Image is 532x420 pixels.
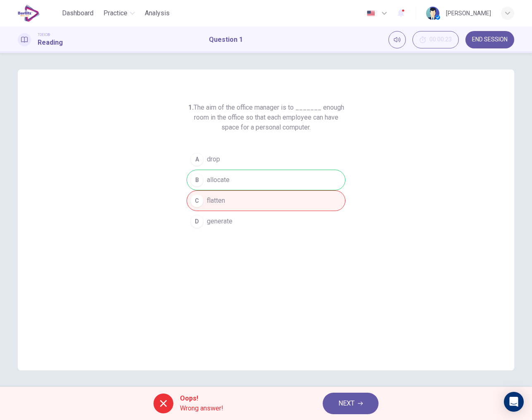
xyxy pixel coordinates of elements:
span: 00:00:23 [429,36,452,43]
span: Practice [103,8,127,18]
span: NEXT [338,398,355,409]
img: EduSynch logo [18,5,40,22]
span: Wrong answer! [180,403,223,413]
button: 00:00:23 [412,31,459,48]
a: EduSynch logo [18,5,59,22]
span: END SESSION [472,36,508,43]
button: Dashboard [59,6,97,21]
span: Dashboard [62,8,93,18]
strong: 1. [188,103,194,111]
img: en [366,10,376,17]
span: Analysis [145,8,170,18]
span: TOEIC® [38,32,50,38]
div: Open Intercom Messenger [504,392,524,412]
button: Analysis [141,6,173,21]
div: Hide [412,31,459,48]
h1: Question 1 [209,35,243,45]
button: END SESSION [465,31,514,48]
span: Oops! [180,394,223,403]
h6: The aim of the office manager is to _______ enough room in the office so that each employee can h... [187,103,345,132]
div: Mute [388,31,406,48]
button: Practice [100,6,138,21]
button: NEXT [323,393,379,414]
div: [PERSON_NAME] [446,8,491,18]
h1: Reading [38,38,63,48]
img: Profile picture [426,7,439,20]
